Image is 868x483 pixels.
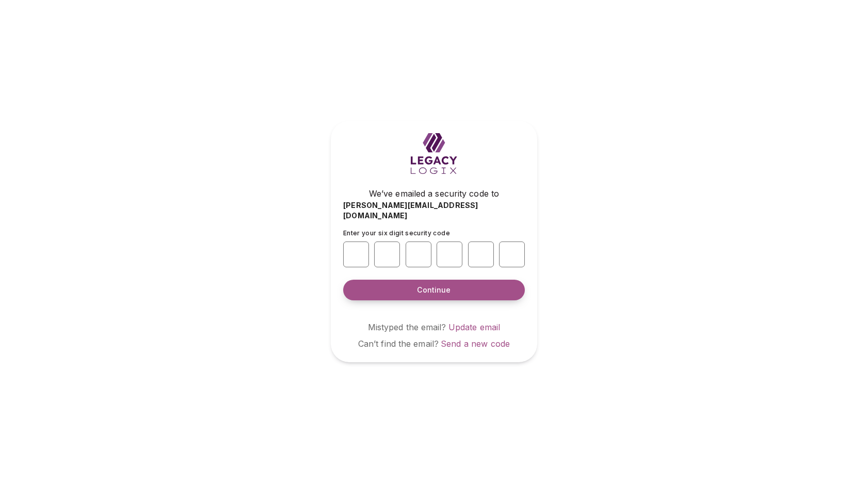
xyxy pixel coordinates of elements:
[417,285,451,295] span: Continue
[441,339,510,349] a: Send a new code
[368,322,446,332] span: Mistyped the email?
[343,200,525,221] span: [PERSON_NAME][EMAIL_ADDRESS][DOMAIN_NAME]
[448,322,501,332] a: Update email
[343,280,525,300] button: Continue
[369,187,499,200] span: We’ve emailed a security code to
[358,339,439,349] span: Can’t find the email?
[343,229,450,237] span: Enter your six digit security code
